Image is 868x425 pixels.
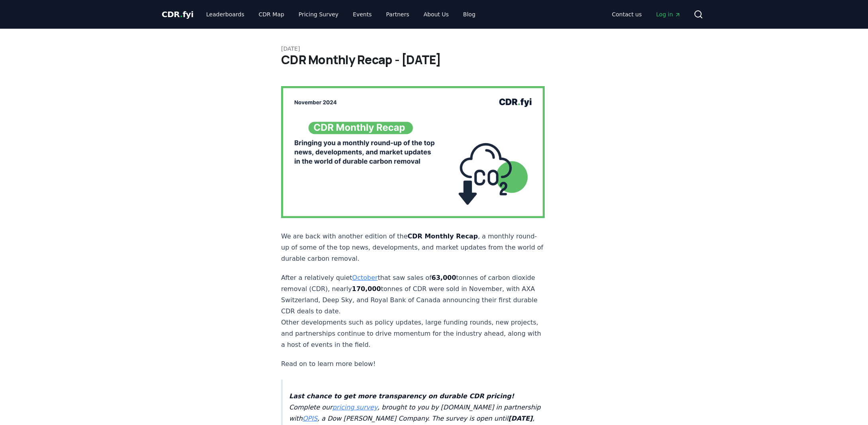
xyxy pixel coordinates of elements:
a: Leaderboards [200,7,251,22]
img: blog post image [281,86,545,218]
a: OPIS [303,415,317,422]
span: CDR fyi [162,10,194,19]
a: Events [346,7,378,22]
p: We are back with another edition of the , a monthly round-up of some of the top news, development... [281,231,545,264]
p: [DATE] [281,45,587,53]
a: October [352,274,378,281]
nav: Main [606,7,687,22]
strong: [DATE] [508,415,533,422]
p: After a relatively quiet that saw sales of tonnes of carbon dioxide removal (CDR), nearly tonnes ... [281,272,545,350]
a: Contact us [606,7,648,22]
a: Blog [457,7,482,22]
span: . [180,10,183,19]
nav: Main [200,7,482,22]
a: CDR.fyi [162,9,194,20]
a: Log in [650,7,687,22]
h1: CDR Monthly Recap - [DATE] [281,53,587,67]
span: Log in [656,10,681,18]
p: Read on to learn more below! [281,358,545,370]
a: Pricing Survey [292,7,345,22]
strong: CDR Monthly Recap [408,232,478,240]
strong: Last chance to get more transparency on durable CDR pricing! [289,392,514,400]
a: Partners [380,7,416,22]
strong: 63,000 [432,274,456,281]
a: pricing survey [332,403,378,411]
a: CDR Map [252,7,291,22]
strong: 170,000 [352,285,381,293]
a: About Us [417,7,455,22]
